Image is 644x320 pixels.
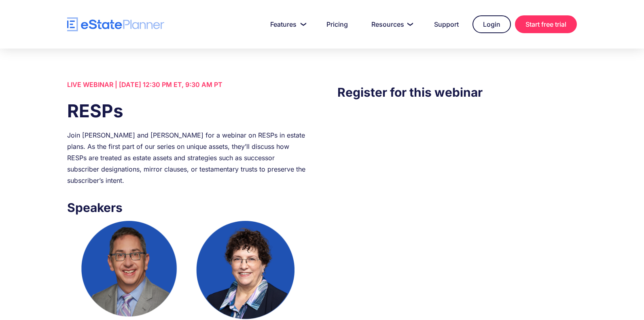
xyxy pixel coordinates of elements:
[261,16,313,32] a: Features
[67,98,307,123] h1: RESPs
[362,16,420,32] a: Resources
[67,198,307,217] h3: Speakers
[337,83,577,102] h3: Register for this webinar
[515,15,577,33] a: Start free trial
[337,118,577,263] iframe: Form 0
[317,16,358,32] a: Pricing
[424,16,468,32] a: Support
[67,17,164,32] a: home
[472,15,511,33] a: Login
[67,129,307,186] div: Join [PERSON_NAME] and [PERSON_NAME] for a webinar on RESPs in estate plans. As the first part of...
[67,79,307,90] div: LIVE WEBINAR | [DATE] 12:30 PM ET, 9:30 AM PT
